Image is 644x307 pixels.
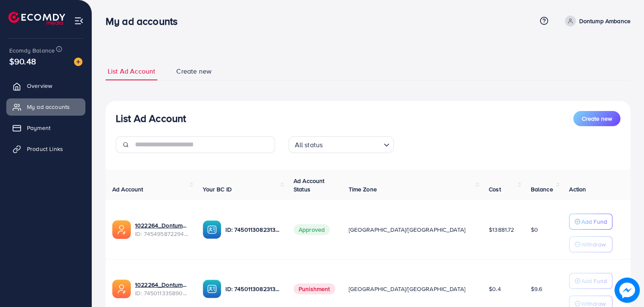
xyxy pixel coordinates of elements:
[294,224,330,235] span: Approved
[8,12,65,25] img: logo
[116,112,186,124] h3: List Ad Account
[74,58,82,66] img: image
[531,185,553,193] span: Balance
[74,16,84,26] img: menu
[569,236,612,252] button: Withdraw
[6,140,85,157] a: Product Links
[6,119,85,136] a: Payment
[135,221,189,238] div: <span class='underline'>1022264_Dontump_Ambance_1735742847027</span></br>7454958722943893505
[203,185,232,193] span: Your BC ID
[27,103,70,111] span: My ad accounts
[581,239,606,249] p: Withdraw
[489,285,501,293] span: $0.4
[27,124,50,132] span: Payment
[106,15,184,27] h3: My ad accounts
[531,225,538,234] span: $0
[135,230,189,238] span: ID: 7454958722943893505
[112,185,143,193] span: Ad Account
[581,217,607,227] p: Add Fund
[569,185,586,193] span: Action
[531,285,543,293] span: $9.6
[582,114,612,123] span: Create new
[569,273,612,289] button: Add Fund
[489,225,514,234] span: $13881.72
[27,82,52,90] span: Overview
[9,46,55,55] span: Ecomdy Balance
[135,281,189,289] a: 1022264_Dontump Ambance_1734614691309
[6,98,85,115] a: My ad accounts
[325,137,380,151] input: Search for option
[112,280,131,298] img: ic-ads-acc.e4c84228.svg
[176,66,212,76] span: Create new
[349,185,377,193] span: Time Zone
[27,145,63,153] span: Product Links
[349,285,466,293] span: [GEOGRAPHIC_DATA]/[GEOGRAPHIC_DATA]
[562,16,631,26] a: Dontump Ambance
[135,221,189,230] a: 1022264_Dontump_Ambance_1735742847027
[615,278,640,303] img: image
[293,139,325,151] span: All status
[294,177,325,193] span: Ad Account Status
[573,111,620,126] button: Create new
[203,220,221,239] img: ic-ba-acc.ded83a64.svg
[203,280,221,298] img: ic-ba-acc.ded83a64.svg
[9,55,36,67] span: $90.48
[135,289,189,297] span: ID: 7450113358906392577
[289,136,394,153] div: Search for option
[294,283,335,294] span: Punishment
[112,220,131,239] img: ic-ads-acc.e4c84228.svg
[579,16,631,26] p: Dontump Ambance
[225,225,280,235] p: ID: 7450113082313572369
[489,185,501,193] span: Cost
[135,281,189,298] div: <span class='underline'>1022264_Dontump Ambance_1734614691309</span></br>7450113358906392577
[581,276,607,286] p: Add Fund
[108,66,155,76] span: List Ad Account
[349,225,466,234] span: [GEOGRAPHIC_DATA]/[GEOGRAPHIC_DATA]
[225,284,280,294] p: ID: 7450113082313572369
[569,214,612,230] button: Add Fund
[6,77,85,94] a: Overview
